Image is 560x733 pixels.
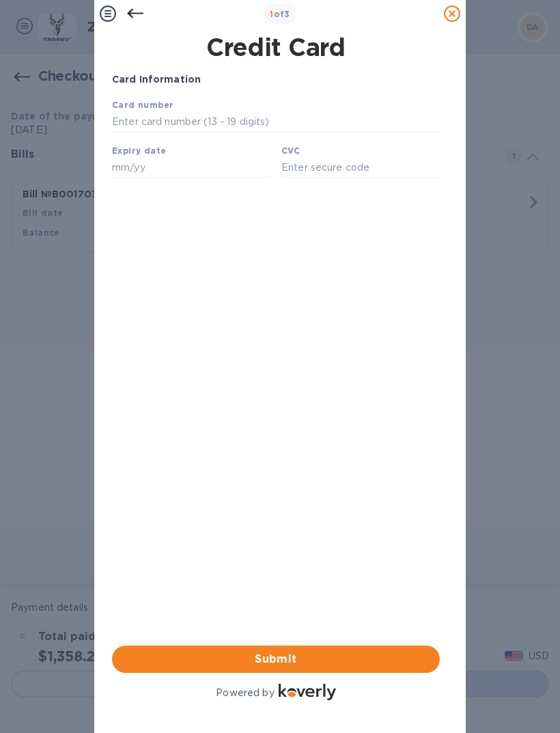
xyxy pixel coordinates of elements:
span: Submit [123,651,429,667]
h1: Credit Card [107,33,445,61]
p: Powered by [216,686,274,700]
button: Submit [112,646,440,673]
b: Card Information [112,74,201,85]
iframe: Your browser does not support iframes [112,98,440,178]
img: Logo [279,684,336,700]
span: 1 [270,9,273,19]
b: of 3 [270,9,290,19]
